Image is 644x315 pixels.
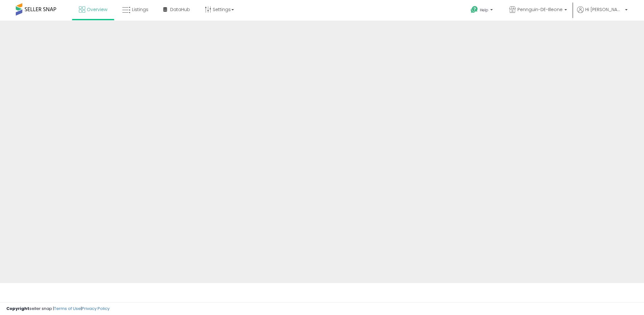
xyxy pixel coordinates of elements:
span: Pennguin-DE-Illeone [517,6,563,13]
span: Hi [PERSON_NAME] [585,6,623,13]
span: DataHub [170,6,190,13]
i: Get Help [470,6,478,14]
span: Listings [132,6,148,13]
span: Help [480,7,488,13]
span: Overview [87,6,107,13]
a: Hi [PERSON_NAME] [577,6,628,21]
a: Help [466,1,499,21]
